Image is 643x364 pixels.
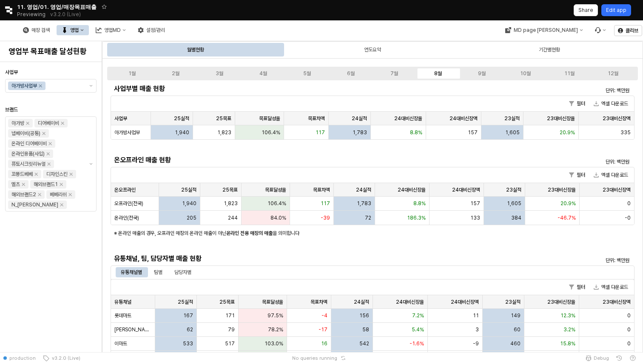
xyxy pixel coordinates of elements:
label: 5월 [285,70,329,77]
h5: 유통채널, 팀, 담당자별 매출 현황 [114,254,500,263]
span: 25목표 [216,115,231,122]
div: Remove 온라인용품(사입) [46,152,50,155]
button: Reset app state [339,356,347,361]
span: 8.8% [410,129,422,136]
div: 베베리쉬 [50,190,67,199]
span: -1.6% [410,340,424,347]
span: 0 [627,340,631,347]
span: 103.0% [265,340,283,347]
span: 24실적 [356,186,371,193]
h5: 온오프라인 매출 현황 [114,156,500,164]
span: -17 [319,326,327,333]
button: 영업MD [91,25,131,35]
span: 3 [475,326,479,333]
button: 엑셀 다운로드 [590,170,632,180]
span: 5.4% [412,326,424,333]
button: 필터 [566,170,589,180]
span: 유통채널 [114,299,131,305]
div: Remove N_이야이야오 [60,203,63,206]
div: 온라인용품(사입) [11,150,45,158]
button: MD page [PERSON_NAME] [500,25,588,35]
span: 23대비신장액 [603,186,631,193]
div: 영업MD [104,27,121,33]
div: 디자인스킨 [46,170,68,178]
span: 11. 영업/01. 영업/매장목표매출 [17,3,97,11]
label: 7월 [373,70,416,77]
label: 11월 [547,70,591,77]
div: 1월 [128,71,136,76]
div: 기간별현황 [462,43,637,56]
span: 온라인(전국) [114,214,139,221]
span: production [9,355,36,361]
span: 목표차액 [310,299,327,305]
div: 연도요약 [285,43,460,56]
button: Edit app [601,4,631,16]
span: 온오프라인 [114,186,136,193]
span: 24대비신장액 [451,299,479,305]
button: 제안 사항 표시 [86,79,96,92]
div: Remove 아가방사업부 [39,84,42,87]
button: 필터 [566,99,589,109]
span: -39 [321,214,330,221]
button: 필터 [566,282,589,292]
div: 5월 [303,71,311,76]
span: 186.3% [407,214,426,221]
span: 23실적 [504,115,520,122]
div: Remove 퓨토시크릿리뉴얼 [47,162,51,166]
div: 3월 [216,71,223,76]
span: 133 [470,214,480,221]
div: Remove 꼬똥드베베 [34,172,38,176]
span: 목표차액 [313,186,330,193]
main: App Frame [102,41,643,352]
span: 23실적 [505,299,521,305]
span: 목표차액 [308,115,325,122]
label: 2월 [154,70,198,77]
div: 꼬똥드베베 [11,170,33,178]
div: 매장 검색 [31,27,50,33]
div: Previewing v3.2.0 (Live) [17,8,85,20]
span: 157 [468,129,478,136]
label: 8월 [416,70,460,77]
div: 온라인 디어베이비 [11,139,47,148]
div: 8월 [434,71,442,76]
span: 브랜드 [5,107,18,113]
span: 24대비신장율 [396,299,424,305]
span: 15.8% [560,340,575,347]
span: 106.4% [262,129,280,136]
span: 24실적 [354,299,369,305]
span: 3.2% [563,326,575,333]
span: 24대비신장율 [394,115,422,122]
span: 149 [511,312,521,319]
span: 0 [627,200,631,207]
button: 영업 [57,25,89,35]
span: Previewing [17,10,46,19]
span: 79 [228,326,235,333]
label: 4월 [241,70,285,77]
button: Help [626,352,640,364]
span: 23대비신장율 [547,115,575,122]
div: 담당자별 [174,267,191,277]
div: Remove 베베리쉬 [68,193,72,196]
div: 9월 [478,71,486,76]
div: 팀별 [154,267,162,277]
div: 해외브랜드1 [34,180,58,189]
span: 117 [321,200,330,207]
div: Remove 해외브랜드1 [60,183,63,186]
div: 4월 [259,71,267,76]
span: 20.9% [560,129,575,136]
span: 97.5% [267,312,283,319]
button: 설정/관리 [133,25,170,35]
span: 23대비신장액 [603,115,631,122]
div: 월별현황 [108,43,283,56]
p: v3.2.0 (Live) [50,11,81,18]
button: Share app [574,4,598,16]
span: 25실적 [178,299,193,305]
span: 이마트 [114,340,127,347]
p: 단위: 백만원 [509,257,629,264]
p: Edit app [606,7,626,14]
span: 58 [362,326,369,333]
label: 3월 [198,70,242,77]
div: 6월 [347,71,355,76]
span: 오프라인(전국) [114,200,143,207]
